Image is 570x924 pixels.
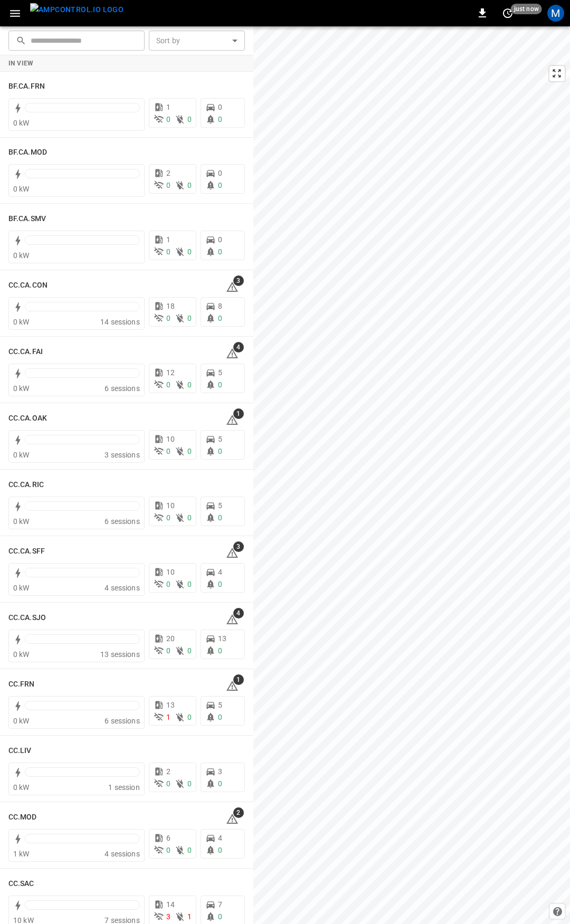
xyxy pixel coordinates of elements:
[218,368,222,377] span: 5
[104,451,140,459] span: 3 sessions
[218,115,222,123] span: 0
[13,783,30,792] span: 0 kW
[8,413,47,424] h6: CC.CA.OAK
[218,435,222,443] span: 5
[13,717,30,725] span: 0 kW
[166,580,170,588] span: 0
[218,235,222,244] span: 0
[511,4,542,14] span: just now
[104,584,140,592] span: 4 sessions
[166,900,175,909] span: 14
[8,878,34,890] h6: CC.SAC
[8,612,46,624] h6: CC.CA.SJO
[187,247,192,256] span: 0
[166,846,170,854] span: 0
[218,646,222,655] span: 0
[218,513,222,522] span: 0
[100,318,140,326] span: 14 sessions
[233,541,244,552] span: 3
[166,380,170,389] span: 0
[166,701,175,709] span: 13
[13,584,30,592] span: 0 kW
[218,834,222,842] span: 4
[218,713,222,721] span: 0
[187,513,192,522] span: 0
[233,674,244,685] span: 1
[166,713,170,721] span: 1
[218,103,222,111] span: 0
[13,119,30,127] span: 0 kW
[30,3,123,16] img: ampcontrol.io logo
[233,342,244,353] span: 4
[187,380,192,389] span: 0
[166,302,175,310] span: 18
[8,346,43,358] h6: CC.CA.FAI
[233,807,244,818] span: 2
[166,501,175,510] span: 10
[166,834,170,842] span: 6
[218,314,222,322] span: 0
[187,912,192,921] span: 1
[218,634,226,643] span: 13
[218,169,222,177] span: 0
[166,568,175,576] span: 10
[13,185,30,193] span: 0 kW
[166,779,170,788] span: 0
[104,384,140,393] span: 6 sessions
[166,646,170,655] span: 0
[218,181,222,189] span: 0
[218,247,222,256] span: 0
[187,846,192,854] span: 0
[166,447,170,455] span: 0
[166,169,170,177] span: 2
[8,60,34,67] strong: In View
[187,779,192,788] span: 0
[8,812,37,823] h6: CC.MOD
[547,5,564,22] div: profile-icon
[8,479,44,491] h6: CC.CA.RIC
[8,147,47,158] h6: BF.CA.MOD
[218,767,222,776] span: 3
[166,115,170,123] span: 0
[166,634,175,643] span: 20
[13,451,30,459] span: 0 kW
[8,280,47,291] h6: CC.CA.CON
[166,767,170,776] span: 2
[233,408,244,419] span: 1
[187,181,192,189] span: 0
[166,235,170,244] span: 1
[13,318,30,326] span: 0 kW
[187,646,192,655] span: 0
[218,568,222,576] span: 4
[108,783,139,792] span: 1 session
[218,580,222,588] span: 0
[104,850,140,858] span: 4 sessions
[218,846,222,854] span: 0
[253,26,570,924] canvas: Map
[218,900,222,909] span: 7
[8,213,46,225] h6: BF.CA.SMV
[218,912,222,921] span: 0
[8,679,35,690] h6: CC.FRN
[13,650,30,659] span: 0 kW
[166,247,170,256] span: 0
[218,779,222,788] span: 0
[8,546,45,557] h6: CC.CA.SFF
[187,713,192,721] span: 0
[8,745,32,757] h6: CC.LIV
[499,5,516,22] button: set refresh interval
[166,912,170,921] span: 3
[218,501,222,510] span: 5
[218,302,222,310] span: 8
[233,608,244,618] span: 4
[8,81,45,92] h6: BF.CA.FRN
[166,435,175,443] span: 10
[166,181,170,189] span: 0
[104,517,140,526] span: 6 sessions
[13,517,30,526] span: 0 kW
[166,103,170,111] span: 1
[100,650,140,659] span: 13 sessions
[187,115,192,123] span: 0
[187,314,192,322] span: 0
[218,447,222,455] span: 0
